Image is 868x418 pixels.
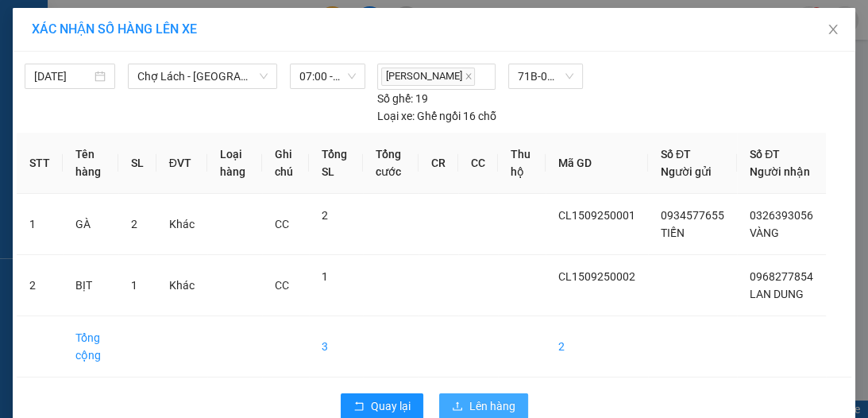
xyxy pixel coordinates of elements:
[32,21,197,37] span: XÁC NHẬN SỐ HÀNG LÊN XE
[750,288,804,300] span: LAN DUNG
[458,133,498,194] th: CC
[750,165,810,178] span: Người nhận
[137,64,268,88] span: Chợ Lách - Sài Gòn
[14,110,288,130] div: Tên hàng: BỊT ( : 1 )
[133,108,154,130] span: SL
[452,401,463,413] span: upload
[661,165,712,178] span: Người gửi
[63,133,118,194] th: Tên hàng
[152,52,288,74] div: 0968277854
[377,90,428,107] div: 19
[152,14,288,33] div: Sài Gòn
[322,209,328,222] span: 2
[14,14,141,33] div: Chợ Lách
[498,133,546,194] th: Thu hộ
[63,316,118,377] td: Tổng cộng
[469,397,515,415] span: Lên hàng
[558,270,635,283] span: CL1509250002
[377,107,415,125] span: Loại xe:
[558,209,635,222] span: CL1509250001
[377,90,413,107] span: Số ghế:
[353,401,365,413] span: rollback
[152,33,288,52] div: LAN DUNG
[322,270,328,283] span: 1
[811,8,855,52] button: Close
[309,133,362,194] th: Tổng SL
[661,226,685,239] span: TIẾN
[259,72,268,81] span: down
[275,218,289,230] span: CC
[377,107,496,125] div: Ghế ngồi 16 chỗ
[750,148,780,161] span: Số ĐT
[156,194,207,255] td: Khác
[156,133,207,194] th: ĐVT
[63,255,118,316] td: BỊT
[518,64,573,88] span: 71B-00.176
[34,68,91,85] input: 15/09/2025
[17,194,63,255] td: 1
[131,218,137,230] span: 2
[363,133,419,194] th: Tổng cước
[299,64,356,88] span: 07:00 - 71B-00.176
[827,23,839,36] span: close
[661,148,691,161] span: Số ĐT
[152,15,190,32] span: Nhận:
[465,72,473,80] span: close
[750,226,779,239] span: VÀNG
[750,270,813,283] span: 0968277854
[118,133,156,194] th: SL
[262,133,309,194] th: Ghi chú
[17,133,63,194] th: STT
[149,83,168,100] span: CC
[207,133,262,194] th: Loại hàng
[661,209,724,222] span: 0934577655
[156,255,207,316] td: Khác
[750,209,813,222] span: 0326393056
[275,279,289,292] span: CC
[131,279,137,292] span: 1
[309,316,362,377] td: 3
[14,15,38,32] span: Gửi:
[371,397,411,415] span: Quay lại
[381,68,475,86] span: [PERSON_NAME]
[546,133,648,194] th: Mã GD
[63,194,118,255] td: GÀ
[17,255,63,316] td: 2
[546,316,648,377] td: 2
[419,133,458,194] th: CR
